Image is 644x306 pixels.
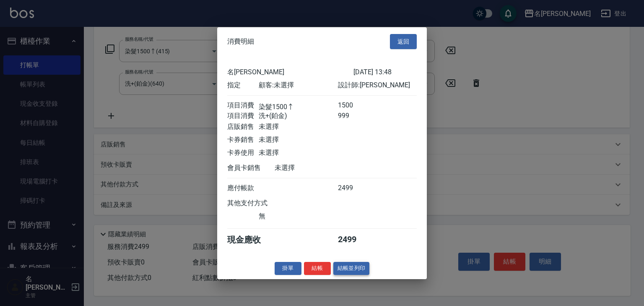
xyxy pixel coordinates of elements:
[390,34,417,49] button: 返回
[338,81,417,90] div: 設計師: [PERSON_NAME]
[259,149,338,157] div: 未選擇
[227,123,259,131] div: 店販銷售
[304,262,331,275] button: 結帳
[259,123,338,131] div: 未選擇
[227,199,291,208] div: 其他支付方式
[227,136,259,144] div: 卡券銷售
[353,68,417,77] div: [DATE] 13:48
[275,262,301,275] button: 掛單
[259,212,338,221] div: 無
[259,136,338,144] div: 未選擇
[259,81,338,90] div: 顧客: 未選擇
[227,81,259,90] div: 指定
[259,101,338,112] div: 染髮1500↑
[333,262,370,275] button: 結帳並列印
[227,234,275,246] div: 現金應收
[338,234,369,246] div: 2499
[227,164,275,173] div: 會員卡銷售
[259,112,338,120] div: 洗+(鉑金)
[338,101,369,112] div: 1500
[338,184,369,193] div: 2499
[227,112,259,120] div: 項目消費
[227,184,259,193] div: 應付帳款
[227,149,259,157] div: 卡券使用
[227,37,254,46] span: 消費明細
[227,68,353,77] div: 名[PERSON_NAME]
[227,101,259,112] div: 項目消費
[338,112,369,120] div: 999
[275,164,353,173] div: 未選擇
